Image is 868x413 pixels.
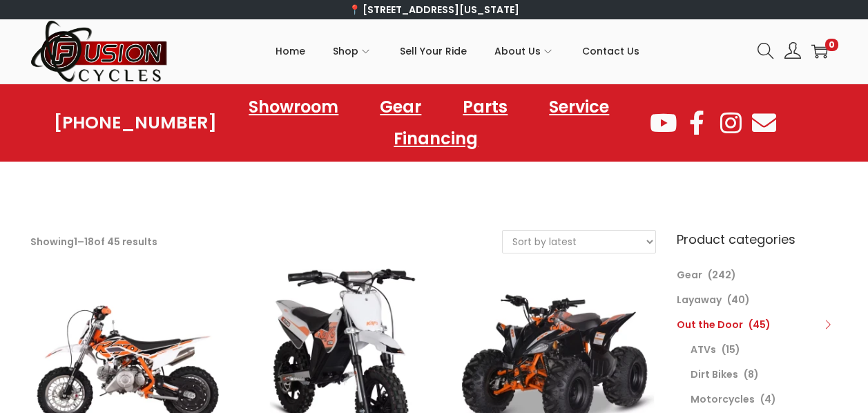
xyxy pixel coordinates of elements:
a: Home [276,20,305,82]
a: Parts [449,91,521,123]
a: 📍 [STREET_ADDRESS][US_STATE] [349,3,519,17]
a: 0 [811,43,828,59]
a: [PHONE_NUMBER] [54,113,217,133]
span: (242) [708,268,736,282]
span: Shop [333,34,358,68]
span: 18 [84,235,94,249]
h6: Product categories [677,230,838,249]
nav: Primary navigation [168,20,747,82]
a: Layaway [677,293,722,307]
span: About Us [494,34,541,68]
a: Dirt Bikes [691,367,738,381]
a: Gear [366,91,435,123]
span: Home [276,34,305,68]
span: 1 [74,235,77,249]
a: Out the Door [677,318,743,332]
span: (40) [727,293,750,307]
span: Sell Your Ride [400,34,467,68]
span: (15) [722,343,740,356]
a: Shop [333,20,372,82]
a: Sell Your Ride [400,20,467,82]
a: Motorcycles [691,392,755,406]
p: Showing – of 45 results [30,232,157,251]
a: ATVs [691,343,716,356]
span: Contact Us [582,34,639,68]
img: Woostify retina logo [30,19,168,84]
a: Service [535,91,623,123]
a: About Us [494,20,554,82]
a: Gear [677,268,702,282]
a: Contact Us [582,20,639,82]
span: (45) [749,318,771,332]
select: Shop order [503,231,655,253]
span: (4) [760,392,776,406]
a: Financing [380,123,492,155]
a: Showroom [235,91,352,123]
nav: Menu [217,91,648,155]
span: (8) [744,367,759,381]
